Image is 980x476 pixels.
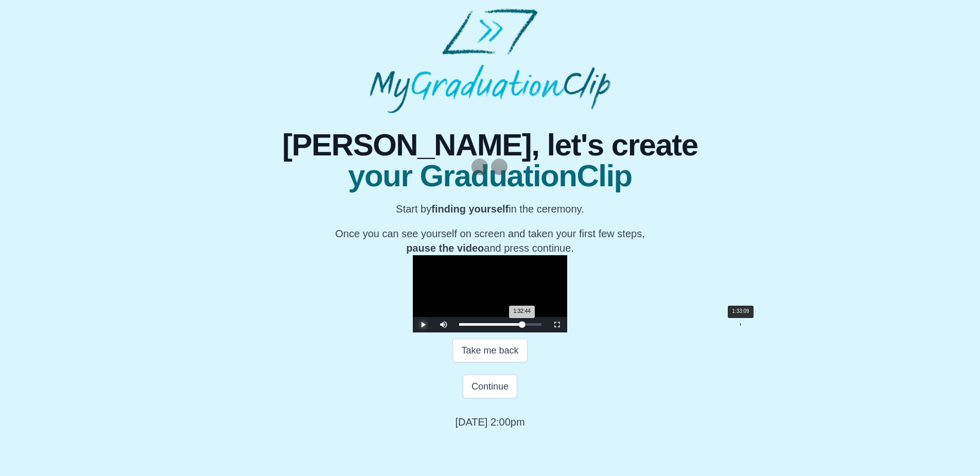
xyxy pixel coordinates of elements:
[431,203,509,215] b: finding yourself
[459,323,541,326] div: Progress Bar
[282,130,697,161] span: [PERSON_NAME], let's create
[413,255,567,332] div: Video Player
[433,317,454,332] button: Mute
[370,8,610,113] img: MyGraduationClip
[413,317,433,332] button: Play
[406,242,484,254] b: pause the video
[463,375,517,398] button: Continue
[455,415,524,429] p: [DATE] 2:00pm
[292,202,688,216] p: Start by in the ceremony.
[292,226,688,255] p: Once you can see yourself on screen and taken your first few steps, and press continue.
[282,161,697,191] span: your GraduationClip
[547,317,567,332] button: Fullscreen
[452,339,527,362] button: Take me back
